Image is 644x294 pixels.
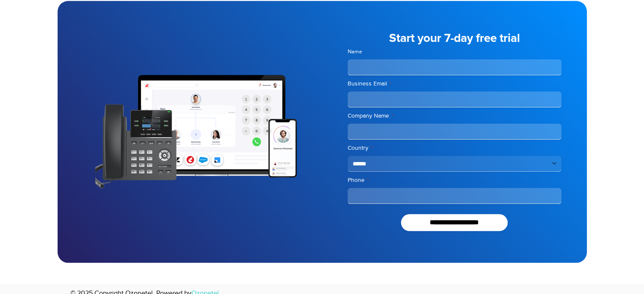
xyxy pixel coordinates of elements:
label: Company Name [348,112,561,120]
label: Country [348,144,561,152]
label: Business Email [348,80,561,88]
h5: Start your 7-day free trial [348,33,561,44]
label: Name [348,48,561,56]
label: Phone [348,176,561,184]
